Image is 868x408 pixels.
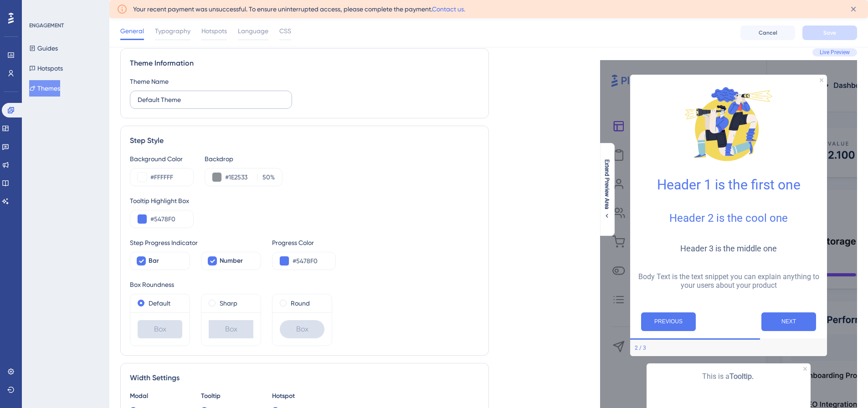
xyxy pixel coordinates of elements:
[272,391,332,402] div: Hotspot
[238,25,268,36] span: Language
[138,95,284,105] input: Theme Name
[130,153,194,164] div: Background Color
[432,5,465,13] a: Contact us.
[654,371,803,382] p: This is a
[133,4,465,15] span: Your recent payment was unsuccessful. To ensure uninterrupted access, please complete the payment.
[29,40,58,56] button: Guides
[130,372,479,383] div: Width Settings
[683,78,774,169] img: Modal Media
[820,49,850,56] span: Live Preview
[260,172,270,183] input: %
[149,298,170,309] label: Default
[759,29,777,36] span: Cancel
[209,320,253,338] div: Box
[637,272,820,290] p: Body Text is the text snippet you can explain anything to your users about your product
[205,153,282,164] div: Backdrop
[149,255,159,266] span: Bar
[803,367,807,371] div: Close Preview
[635,344,646,352] div: Step 2 of 3
[600,159,614,219] button: Extend Preview Area
[630,340,827,356] div: Footer
[130,237,261,248] div: Step Progress Indicator
[130,391,190,402] div: Modal
[637,212,820,224] h2: Header 2 is the cool one
[279,25,291,36] span: CSS
[138,320,182,338] div: Box
[130,58,479,69] div: Theme Information
[201,391,261,402] div: Tooltip
[637,244,820,253] h3: Header 3 is the middle one
[29,80,60,97] button: Themes
[130,195,479,206] div: Tooltip Highlight Box
[272,237,336,248] div: Progress Color
[120,25,144,36] span: General
[29,60,63,76] button: Hotspots
[802,25,857,40] button: Save
[155,25,190,36] span: Typography
[220,255,243,266] span: Number
[823,29,836,36] span: Save
[820,78,823,82] div: Close Preview
[130,279,479,290] div: Box Roundness
[220,298,237,309] label: Sharp
[761,312,816,331] button: Next
[257,172,275,183] label: %
[641,312,696,331] button: Previous
[130,76,169,87] div: Theme Name
[603,159,611,209] span: Extend Preview Area
[637,177,820,193] h1: Header 1 is the first one
[29,22,64,29] div: ENGAGEMENT
[740,25,795,40] button: Cancel
[729,372,754,381] b: Tooltip.
[291,298,310,309] label: Round
[280,320,324,338] div: Box
[130,135,479,146] div: Step Style
[201,25,227,36] span: Hotspots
